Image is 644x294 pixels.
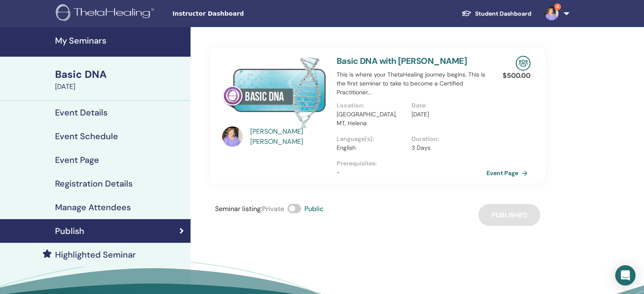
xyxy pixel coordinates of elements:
[222,56,326,129] img: Basic DNA
[516,56,531,71] img: In-Person Seminar
[55,107,108,118] h4: Event Details
[412,143,481,152] p: 3 Days
[545,7,558,20] img: default.jpg
[55,202,131,212] h4: Manage Attendees
[486,167,531,179] a: Event Page
[412,101,481,110] p: Date :
[222,126,243,147] img: default.jpg
[55,131,118,141] h4: Event Schedule
[337,135,406,143] p: Language(s) :
[455,6,538,22] a: Student Dashboard
[55,67,185,82] div: Basic DNA
[337,168,486,177] p: -
[55,226,84,236] h4: Publish
[412,135,481,143] p: Duration :
[554,3,561,10] span: 4
[337,143,406,152] p: English
[56,4,157,23] img: logo.png
[462,10,472,17] img: graduation-cap-white.svg
[337,101,406,110] p: Location :
[50,67,191,92] a: Basic DNA[DATE]
[250,126,329,147] a: [PERSON_NAME] [PERSON_NAME]
[55,155,99,165] h4: Event Page
[337,159,486,168] p: Prerequisites :
[615,265,636,286] div: Open Intercom Messenger
[55,82,185,92] div: [DATE]
[215,204,262,213] span: Seminar listing :
[337,110,406,128] p: [GEOGRAPHIC_DATA], MT, Helena
[412,110,481,119] p: [DATE]
[304,204,323,213] span: Public
[262,204,284,213] span: Private
[172,9,299,18] span: Instructor Dashboard
[55,250,136,260] h4: Highlighted Seminar
[55,179,133,189] h4: Registration Details
[337,55,467,66] a: Basic DNA with [PERSON_NAME]
[55,36,185,46] h4: My Seminars
[503,71,531,81] p: $ 500.00
[337,70,486,97] p: This is where your ThetaHealing journey begins. This is the first seminar to take to become a Cer...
